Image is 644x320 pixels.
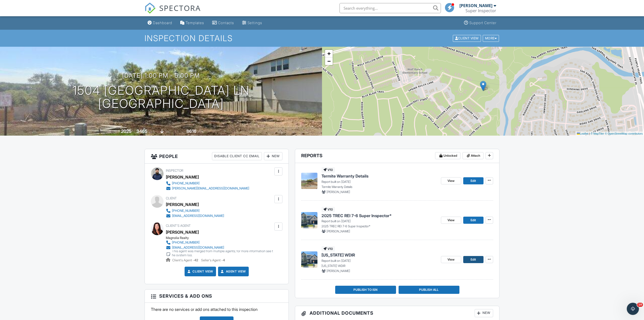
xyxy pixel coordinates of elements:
div: [PERSON_NAME] [166,228,199,236]
a: Templates [178,18,206,28]
a: [PERSON_NAME][EMAIL_ADDRESS][DOMAIN_NAME] [166,186,249,191]
span: sq.ft. [197,130,204,134]
a: Zoom out [325,57,333,65]
img: The Best Home Inspection Software - Spectora [145,3,156,14]
span: Client's Agent [166,224,191,228]
span: − [327,58,331,64]
a: Dashboard [146,18,174,28]
div: [PERSON_NAME] [459,3,492,8]
span: Built [115,130,120,134]
h3: [DATE] 1:00 pm - 5:00 pm [122,72,200,79]
div: 2025 [121,129,132,134]
a: [EMAIL_ADDRESS][DOMAIN_NAME] [166,213,224,218]
div: Dashboard [153,21,172,25]
span: SPECTORA [159,3,201,13]
a: Client View [186,269,213,274]
div: Contacts [218,21,234,25]
div: 3465 [136,129,148,134]
span: Inspector [166,169,183,172]
a: Agent View [220,269,246,274]
div: [PHONE_NUMBER] [172,181,200,185]
div: [PERSON_NAME][EMAIL_ADDRESS][DOMAIN_NAME] [172,186,249,190]
div: [PHONE_NUMBER] [172,241,200,245]
input: Search everything... [339,3,441,13]
div: 8616 [186,129,196,134]
a: © MapTiler [591,132,604,135]
a: [PHONE_NUMBER] [166,240,273,245]
div: Magnolia Realty [166,236,277,240]
span: Seller's Agent - [201,258,225,262]
strong: 4 [223,258,225,262]
span: Client's Agent - [172,258,199,262]
h3: Services & Add ons [145,290,289,303]
div: More [483,35,499,42]
div: [PHONE_NUMBER] [172,209,200,213]
img: Marker [480,81,486,91]
div: [EMAIL_ADDRESS][DOMAIN_NAME] [172,214,224,218]
a: © OpenStreetMap contributors [605,132,643,135]
iframe: Intercom live chat [627,303,639,315]
a: Client View [452,36,482,40]
span: + [327,50,331,57]
a: Support Center [462,18,498,28]
h1: Inspection Details [145,34,499,43]
span: slab [165,130,170,134]
div: Templates [186,21,204,25]
a: Leaflet [577,132,588,135]
h3: People [145,149,289,164]
div: Settings [247,21,262,25]
a: [PHONE_NUMBER] [166,208,224,213]
strong: 42 [194,258,198,262]
div: Super Inspector [466,8,496,13]
div: [EMAIL_ADDRESS][DOMAIN_NAME] [172,246,224,250]
div: New [475,309,493,317]
div: [PERSON_NAME] [166,201,199,208]
span: Client [166,196,177,200]
h1: 1504 [GEOGRAPHIC_DATA] Ln [GEOGRAPHIC_DATA] [73,84,250,111]
span: 10 [637,303,643,307]
div: This agent was merged from multiple agents; for more information see the system log. [172,249,273,257]
a: Settings [240,18,264,28]
div: New [264,152,282,160]
span: sq. ft. [148,130,155,134]
span: | [589,132,590,135]
a: Zoom in [325,50,333,57]
div: Disable Client CC Email [212,152,262,160]
a: [PHONE_NUMBER] [166,181,249,186]
a: [EMAIL_ADDRESS][DOMAIN_NAME] [166,245,273,250]
div: Support Center [469,21,496,25]
div: [PERSON_NAME] [166,173,199,181]
div: Client View [453,35,481,42]
span: Lot Size [175,130,186,134]
a: Contacts [210,18,236,28]
a: SPECTORA [145,7,201,18]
